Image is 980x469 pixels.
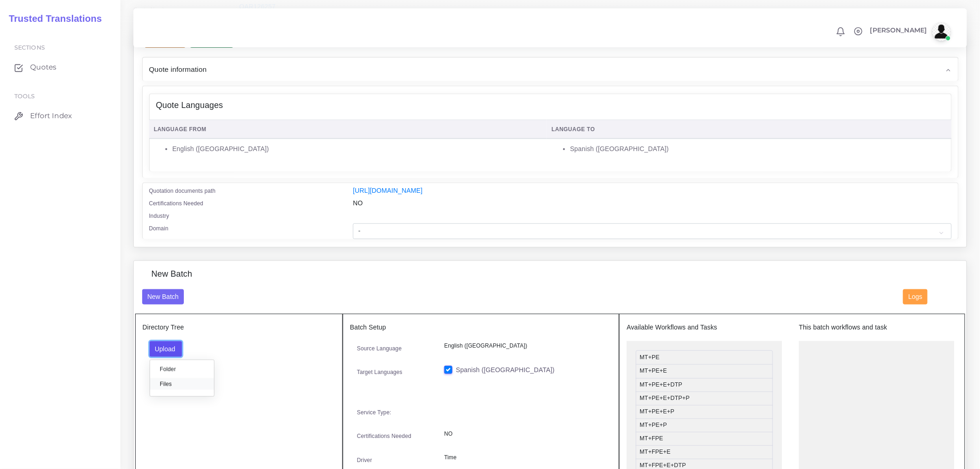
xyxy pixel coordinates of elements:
li: MT+PE+P [636,418,773,432]
label: Spanish ([GEOGRAPHIC_DATA]) [456,365,554,375]
li: MT+FPE+E [636,445,773,459]
h4: New Batch [151,269,192,279]
label: Certifications Needed [357,432,412,440]
th: Language To [547,120,952,139]
a: Trusted Translations [2,11,102,26]
span: Quote information [149,64,207,75]
h4: Quote Languages [156,101,223,111]
li: Spanish ([GEOGRAPHIC_DATA]) [570,144,947,154]
li: MT+PE [636,350,773,365]
h5: This batch workflows and task [799,323,955,331]
button: Logs [903,289,928,305]
h5: Available Workflows and Tasks [627,323,782,331]
span: Logs [909,293,923,300]
label: Target Languages [357,368,402,376]
label: Driver [357,456,372,464]
button: New Batch [142,289,184,305]
label: Domain [149,224,169,233]
label: Quotation documents path [149,187,216,195]
li: MT+PE+E+DTP+P [636,392,773,406]
a: [PERSON_NAME]avatar [866,22,954,41]
span: Sections [14,44,45,51]
p: English ([GEOGRAPHIC_DATA]) [444,341,605,351]
a: Effort Index [7,106,113,126]
li: MT+FPE [636,432,773,446]
label: Source Language [357,344,402,353]
h5: Batch Setup [350,323,612,331]
div: Upload [150,360,214,397]
h2: Trusted Translations [2,13,102,24]
span: [PERSON_NAME] [870,27,927,33]
li: MT+PE+E+DTP [636,378,773,392]
li: English ([GEOGRAPHIC_DATA]) [172,144,542,154]
h5: Directory Tree [143,323,335,331]
th: Language From [149,120,547,139]
label: Folder [150,363,214,375]
p: NO [444,429,605,439]
label: Certifications Needed [149,199,204,208]
span: Quotes [30,62,57,72]
li: MT+PE+E+P [636,405,773,419]
label: Files [150,378,214,390]
a: Quotes [7,57,113,77]
span: Effort Index [30,111,72,121]
a: [URL][DOMAIN_NAME] [353,187,422,194]
button: Upload [150,341,182,357]
label: Industry [149,212,170,220]
div: Quote information [143,57,958,81]
label: Service Type: [357,408,391,417]
a: New Batch [142,292,184,300]
li: MT+PE+E [636,364,773,378]
img: avatar [932,22,951,41]
span: Tools [14,93,35,100]
div: NO [346,198,958,211]
p: Time [444,453,605,463]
